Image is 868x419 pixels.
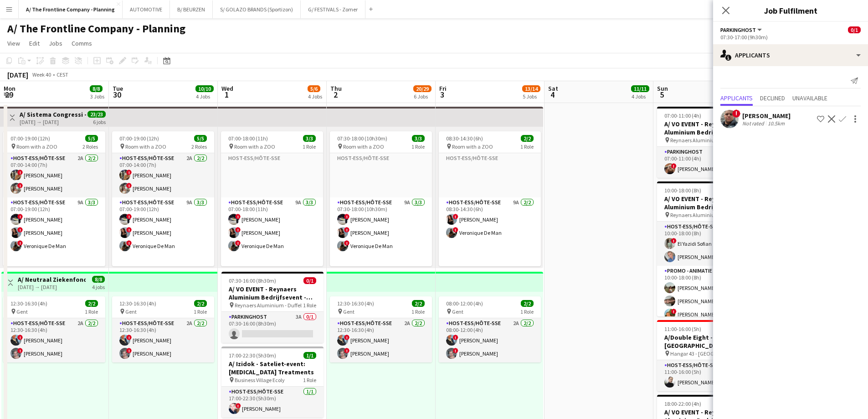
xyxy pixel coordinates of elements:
[412,300,425,307] span: 2/2
[303,302,316,309] span: 1 Role
[221,84,233,93] span: Wed
[16,308,28,315] span: Gent
[29,39,40,47] span: Edit
[221,272,324,343] app-job-card: 07:30-16:00 (8h30m)0/1A/ VO EVENT - Reynaers Aluminium Bedrijfsevent - PARKING LEVERANCIERS - 29/...
[112,318,214,362] app-card-role: Host-ess/Hôte-sse2A2/212:30-16:30 (4h)![PERSON_NAME]![PERSON_NAME]
[111,89,123,100] span: 30
[657,222,759,266] app-card-role: Host-ess/Hôte-sse Fotobooth9A2/210:00-18:00 (8h)!El Yazidi Sofian[PERSON_NAME]
[85,300,98,307] span: 2/2
[657,181,759,316] app-job-card: 10:00-18:00 (8h)7/7A/ VO EVENT - Reynaers Aluminium Bedrijfsevent (02+03+05/10) Reynaers Aluminiu...
[10,135,50,142] span: 07:00-19:00 (12h)
[20,110,87,119] h3: A/ Sistema Congressi - Congres RADECS 2025 - [GEOGRAPHIC_DATA] (Room with a Zoo) - 28/09 tem 03/10
[330,153,432,197] app-card-role-placeholder: Host-ess/Hôte-sse
[4,37,24,49] a: View
[657,360,759,391] app-card-role: Host-ess/Hôte-sse6A1/111:00-16:00 (5h)[PERSON_NAME]
[657,120,759,136] h3: A/ VO EVENT - Reynaers Aluminium Bedrijfsevent - PARKING LEVERANCIERS - 29/09 tem 06/10
[221,153,323,197] app-card-role-placeholder: Host-ess/Hôte-sse
[7,22,185,36] h1: A/ The Frontline Company - Planning
[439,318,541,362] app-card-role: Host-ess/Hôte-sse2A2/208:00-12:00 (4h)![PERSON_NAME]![PERSON_NAME]
[671,163,677,169] span: !
[92,276,105,283] span: 8/8
[656,89,668,100] span: 5
[671,238,677,243] span: !
[112,153,214,197] app-card-role: Host-ess/Hôte-sse2A2/207:00-14:00 (7h)![PERSON_NAME]![PERSON_NAME]
[303,143,316,150] span: 1 Role
[344,214,349,219] span: !
[453,335,458,340] span: !
[330,131,432,266] app-job-card: 07:30-18:00 (10h30m)3/3 Room with a ZOO1 RoleHost-ess/Hôte-sseHost-ess/Hôte-sse9A3/307:30-18:00 (...
[17,240,23,246] span: !
[72,39,92,47] span: Comms
[221,387,324,418] app-card-role: Host-ess/Hôte-sse1/117:00-22:30 (5h30m)![PERSON_NAME]
[439,84,447,93] span: Fri
[657,84,668,93] span: Sun
[3,318,105,362] app-card-role: Host-ess/Hôte-sse2A2/212:30-16:30 (4h)![PERSON_NAME]![PERSON_NAME]
[548,84,558,93] span: Sat
[439,131,541,266] app-job-card: 08:30-14:30 (6h)2/2 Room with a ZOO1 RoleHost-ess/Hôte-sseHost-ess/Hôte-sse9A2/208:30-14:30 (6h)!...
[112,197,214,281] app-card-role: Host-ess/Hôte-sse9A3/307:00-19:00 (12h)![PERSON_NAME]![PERSON_NAME]!Veronique De Man
[657,266,759,336] app-card-role: Promo - Animatie - Animation11A4/410:00-18:00 (8h)[PERSON_NAME][PERSON_NAME]![PERSON_NAME]
[3,197,105,281] app-card-role: Host-ess/Hôte-sse9A3/307:00-19:00 (12h)![PERSON_NAME]![PERSON_NAME]!Veronique De Man
[221,312,324,343] app-card-role: Parkinghost3A0/107:30-16:00 (8h30m)
[112,131,214,266] app-job-card: 07:00-19:00 (12h)5/5 Room with a ZOO2 RolesHost-ess/Hôte-sse2A2/207:00-14:00 (7h)![PERSON_NAME]![...
[343,308,354,315] span: Gent
[439,296,541,362] app-job-card: 08:00-12:00 (4h)2/2 Gent1 RoleHost-ess/Hôte-sse2A2/208:00-12:00 (4h)![PERSON_NAME]![PERSON_NAME]
[221,197,323,281] app-card-role: Host-ess/Hôte-sse9A3/307:00-18:00 (11h)![PERSON_NAME]![PERSON_NAME]!Veronique De Man
[742,112,791,120] div: [PERSON_NAME]
[452,143,493,150] span: Room with a ZOO
[235,227,241,233] span: !
[125,308,137,315] span: Gent
[16,143,57,150] span: Room with a ZOO
[760,95,785,101] span: Declined
[93,118,106,125] div: 6 jobs
[17,335,23,340] span: !
[438,89,447,100] span: 3
[126,335,132,340] span: !
[126,227,132,233] span: !
[547,89,558,100] span: 4
[221,131,323,266] app-job-card: 07:00-18:00 (11h)3/3 Room with a ZOO1 RoleHost-ess/Hôte-sseHost-ess/Hôte-sse9A3/307:00-18:00 (11h...
[26,37,43,49] a: Edit
[343,143,384,150] span: Room with a ZOO
[194,308,207,315] span: 1 Role
[414,93,431,100] div: 6 Jobs
[18,284,86,290] div: [DATE] → [DATE]
[664,187,701,194] span: 10:00-18:00 (8h)
[792,95,827,101] span: Unavailable
[344,240,349,246] span: !
[235,240,241,246] span: !
[236,403,241,409] span: !
[234,143,275,150] span: Room with a ZOO
[330,296,432,362] div: 12:30-16:30 (4h)2/2 Gent1 RoleHost-ess/Hôte-sse2A2/212:30-16:30 (4h)![PERSON_NAME]![PERSON_NAME]
[17,170,23,175] span: !
[196,93,213,100] div: 4 Jobs
[7,39,20,47] span: View
[453,214,458,219] span: !
[112,296,214,362] app-job-card: 12:30-16:30 (4h)2/2 Gent1 RoleHost-ess/Hôte-sse2A2/212:30-16:30 (4h)![PERSON_NAME]![PERSON_NAME]
[330,84,342,93] span: Thu
[720,26,756,33] span: Parkinghost
[213,0,301,18] button: S/ GOLAZO BRANDS (Sportizon)
[30,71,53,78] span: Week 40
[446,135,483,142] span: 08:30-14:30 (6h)
[221,285,324,301] h3: A/ VO EVENT - Reynaers Aluminium Bedrijfsevent - PARKING LEVERANCIERS - 29/09 tem 06/10
[303,377,316,383] span: 1 Role
[20,119,87,125] div: [DATE] → [DATE]
[303,352,316,359] span: 1/1
[119,300,156,307] span: 12:30-16:30 (4h)
[126,240,132,246] span: !
[3,131,105,266] app-job-card: 07:00-19:00 (12h)5/5 Room with a ZOO2 RolesHost-ess/Hôte-sse2A2/207:00-14:00 (7h)![PERSON_NAME]![...
[670,350,739,357] span: Hangar 43 - [GEOGRAPHIC_DATA]
[521,300,534,307] span: 2/2
[337,135,387,142] span: 07:30-18:00 (10h30m)
[125,143,166,150] span: Room with a ZOO
[90,85,103,92] span: 8/8
[742,120,766,127] div: Not rated
[670,137,737,144] span: Reynaers Aluminium - Duffel
[119,135,159,142] span: 07:00-19:00 (12h)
